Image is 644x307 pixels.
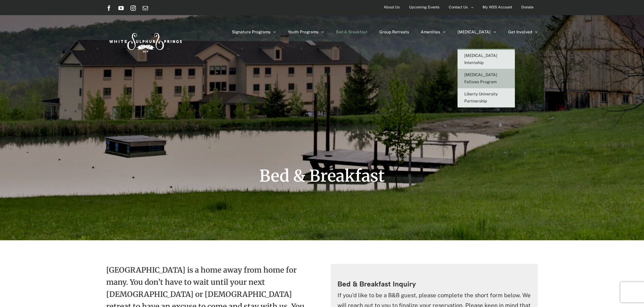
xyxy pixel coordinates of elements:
[288,30,318,34] span: Youth Programs
[232,15,276,49] a: Signature Programs
[464,92,498,103] span: Liberty University Partnership
[336,30,368,34] span: Bed & Breakfast
[464,53,497,65] span: [MEDICAL_DATA] Internship
[464,72,497,84] span: [MEDICAL_DATA] Fellows Program
[336,15,368,49] a: Bed & Breakfast
[458,50,515,69] a: [MEDICAL_DATA] Internship
[409,2,440,12] span: Upcoming Events
[232,15,538,49] nav: Main Menu
[421,30,440,34] span: Amenities
[521,2,533,12] span: Donate
[482,2,512,12] span: My WSS Account
[508,30,532,34] span: Get Involved
[379,15,409,49] a: Group Retreats
[508,15,538,49] a: Get Involved
[288,15,324,49] a: Youth Programs
[421,15,446,49] a: Amenities
[379,30,409,34] span: Group Retreats
[458,15,496,49] a: [MEDICAL_DATA]
[458,69,515,88] a: [MEDICAL_DATA] Fellows Program
[458,30,491,34] span: [MEDICAL_DATA]
[458,88,515,108] a: Liberty University Partnership
[384,2,400,12] span: About Us
[338,279,531,288] h3: Bed & Breakfast Inquiry
[232,30,270,34] span: Signature Programs
[259,166,385,186] span: Bed & Breakfast
[106,26,184,57] img: White Sulphur Springs Logo
[449,2,468,12] span: Contact Us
